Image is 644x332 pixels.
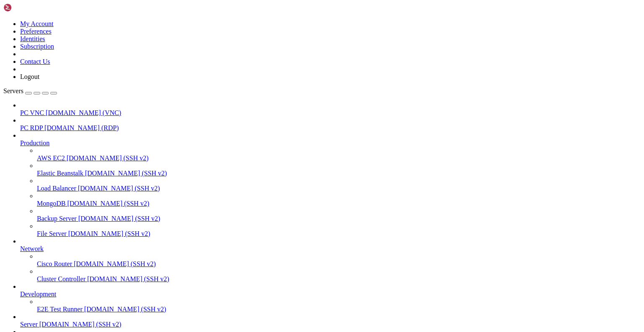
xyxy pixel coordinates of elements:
span: [DOMAIN_NAME] (SSH v2) [67,154,149,162]
a: Cluster Controller [DOMAIN_NAME] (SSH v2) [37,275,641,283]
span: Backup Server [37,215,77,222]
span: [DOMAIN_NAME] (SSH v2) [87,275,169,282]
span: [DOMAIN_NAME] (SSH v2) [74,260,156,267]
a: Logout [20,73,39,80]
span: AWS EC2 [37,154,65,162]
img: Shellngn [3,3,52,12]
li: Development [20,283,641,313]
a: Cisco Router [DOMAIN_NAME] (SSH v2) [37,260,641,268]
span: Cluster Controller [37,275,86,282]
a: Identities [20,35,45,42]
a: My Account [20,20,54,27]
span: PC VNC [20,109,44,116]
a: Preferences [20,28,52,35]
span: [DOMAIN_NAME] (SSH v2) [78,185,160,192]
span: [DOMAIN_NAME] (SSH v2) [68,230,151,237]
a: Backup Server [DOMAIN_NAME] (SSH v2) [37,215,641,222]
a: Server [DOMAIN_NAME] (SSH v2) [20,321,641,328]
a: Development [20,290,641,298]
span: PC RDP [20,124,43,131]
a: AWS EC2 [DOMAIN_NAME] (SSH v2) [37,154,641,162]
span: File Server [37,230,67,237]
span: [DOMAIN_NAME] (SSH v2) [39,321,122,328]
a: Load Balancer [DOMAIN_NAME] (SSH v2) [37,185,641,192]
span: [DOMAIN_NAME] (SSH v2) [67,200,149,207]
span: Elastic Beanstalk [37,170,83,177]
span: Server [20,321,38,328]
li: MongoDB [DOMAIN_NAME] (SSH v2) [37,192,641,207]
a: Contact Us [20,58,50,65]
li: PC VNC [DOMAIN_NAME] (VNC) [20,102,641,117]
span: Network [20,245,44,252]
a: File Server [DOMAIN_NAME] (SSH v2) [37,230,641,238]
li: Cluster Controller [DOMAIN_NAME] (SSH v2) [37,268,641,283]
a: Network [20,245,641,253]
a: Elastic Beanstalk [DOMAIN_NAME] (SSH v2) [37,170,641,177]
li: Load Balancer [DOMAIN_NAME] (SSH v2) [37,177,641,192]
a: E2E Test Runner [DOMAIN_NAME] (SSH v2) [37,306,641,313]
li: Production [20,132,641,238]
li: Backup Server [DOMAIN_NAME] (SSH v2) [37,207,641,222]
a: PC RDP [DOMAIN_NAME] (RDP) [20,124,641,132]
a: PC VNC [DOMAIN_NAME] (VNC) [20,109,641,117]
li: Server [DOMAIN_NAME] (SSH v2) [20,313,641,328]
span: Development [20,290,56,298]
li: E2E Test Runner [DOMAIN_NAME] (SSH v2) [37,298,641,313]
li: AWS EC2 [DOMAIN_NAME] (SSH v2) [37,147,641,162]
span: [DOMAIN_NAME] (VNC) [46,109,121,116]
span: Production [20,139,49,146]
a: Subscription [20,43,54,50]
a: Production [20,139,641,147]
li: Elastic Beanstalk [DOMAIN_NAME] (SSH v2) [37,162,641,177]
span: E2E Test Runner [37,306,83,313]
span: MongoDB [37,200,65,207]
span: [DOMAIN_NAME] (RDP) [44,124,119,131]
li: File Server [DOMAIN_NAME] (SSH v2) [37,222,641,238]
li: PC RDP [DOMAIN_NAME] (RDP) [20,117,641,132]
a: Servers [3,87,57,94]
li: Cisco Router [DOMAIN_NAME] (SSH v2) [37,253,641,268]
span: Cisco Router [37,260,72,267]
li: Network [20,238,641,283]
span: [DOMAIN_NAME] (SSH v2) [84,306,166,313]
span: Load Balancer [37,185,76,192]
span: [DOMAIN_NAME] (SSH v2) [78,215,161,222]
a: MongoDB [DOMAIN_NAME] (SSH v2) [37,200,641,207]
span: Servers [3,87,23,94]
span: [DOMAIN_NAME] (SSH v2) [85,170,167,177]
